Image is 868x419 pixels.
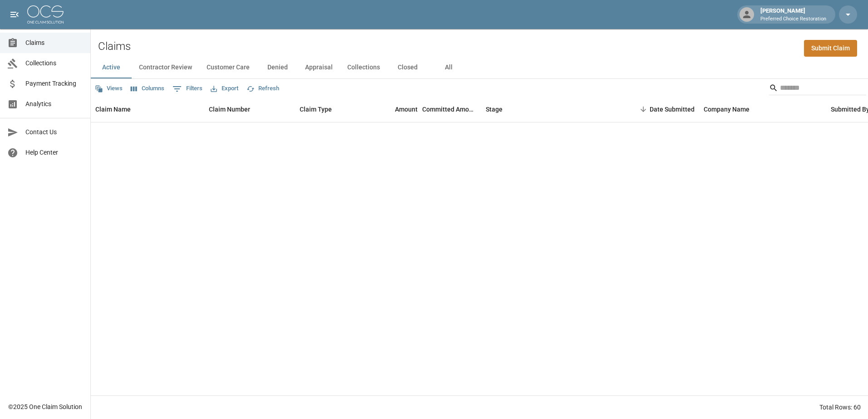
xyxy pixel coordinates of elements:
[481,97,617,122] div: Stage
[209,97,250,122] div: Claim Number
[704,97,750,122] div: Company Name
[340,57,387,78] button: Collections
[637,103,650,116] button: Sort
[25,38,83,48] span: Claims
[650,97,695,122] div: Date Submitted
[760,15,826,23] p: Preferred Choice Restoration
[819,403,861,412] div: Total Rows: 60
[27,5,64,24] img: ocs-logo-white-transparent.png
[25,127,83,137] span: Contact Us
[395,97,418,122] div: Amount
[170,82,205,96] button: Show filters
[128,82,167,96] button: Select columns
[486,97,503,122] div: Stage
[25,99,83,109] span: Analytics
[295,97,363,122] div: Claim Type
[422,97,477,122] div: Committed Amount
[132,57,199,78] button: Contractor Review
[300,97,332,122] div: Claim Type
[91,97,204,122] div: Claim Name
[363,97,422,122] div: Amount
[95,97,131,122] div: Claim Name
[5,5,24,24] button: open drawer
[98,40,131,53] h2: Claims
[25,148,83,157] span: Help Center
[93,82,125,96] button: Views
[428,57,469,78] button: All
[91,57,132,78] button: Active
[199,57,257,78] button: Customer Care
[244,82,281,96] button: Refresh
[25,58,83,68] span: Collections
[422,97,481,122] div: Committed Amount
[298,57,340,78] button: Appraisal
[204,97,295,122] div: Claim Number
[617,97,699,122] div: Date Submitted
[769,81,866,97] div: Search
[208,82,241,96] button: Export
[257,57,298,78] button: Denied
[25,79,83,88] span: Payment Tracking
[699,97,826,122] div: Company Name
[757,6,830,23] div: [PERSON_NAME]
[387,57,428,78] button: Closed
[91,57,868,78] div: dynamic tabs
[804,40,857,57] a: Submit Claim
[8,402,82,411] div: © 2025 One Claim Solution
